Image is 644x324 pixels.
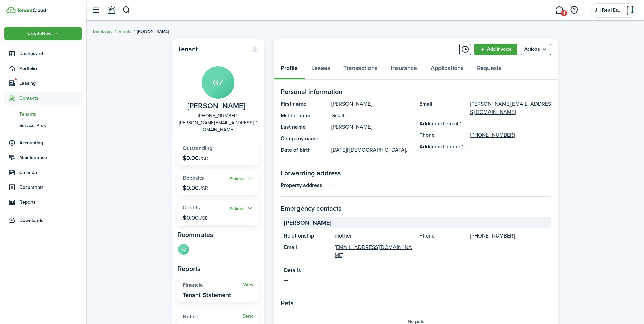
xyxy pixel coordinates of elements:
[243,314,254,319] a: Send
[137,28,169,34] span: [PERSON_NAME]
[19,110,82,118] span: Tenants
[178,244,189,255] avatar-text: KD
[347,146,407,154] span: | [DEMOGRAPHIC_DATA].
[470,131,515,139] a: [PHONE_NUMBER]
[19,169,82,176] span: Calendar
[4,47,82,60] a: Dashboard
[183,184,208,191] p: $0.00
[19,95,82,102] span: Contacts
[183,155,208,161] p: $0.00
[470,232,515,240] a: [PHONE_NUMBER]
[199,215,208,222] span: USD
[459,44,471,55] button: Timeline
[331,123,412,131] panel-main-description: [PERSON_NAME]
[229,175,254,183] button: Open menu
[117,28,132,34] a: Tenants
[183,214,208,221] p: $0.00
[177,45,245,53] panel-main-title: Tenant
[424,59,470,80] a: Applications
[19,199,82,206] span: Reports
[4,27,82,40] button: Open menu
[284,276,548,284] panel-main-description: —
[281,298,551,308] panel-main-section-title: Pets
[281,168,551,178] panel-main-section-title: Forwarding address
[419,131,467,139] panel-main-title: Phone
[19,154,82,161] span: Maintenance
[521,44,551,55] button: Open menu
[281,86,551,97] panel-main-section-title: Personal information
[177,243,190,257] a: KD
[177,119,259,133] a: [PERSON_NAME][EMAIL_ADDRESS][DOMAIN_NAME]
[281,123,328,131] panel-main-title: Last name
[243,282,254,288] a: View
[553,2,566,19] a: Messaging
[419,232,467,240] panel-main-title: Phone
[284,266,548,274] panel-main-title: Details
[19,139,82,146] span: Accounting
[122,4,131,16] button: Search
[281,146,328,154] panel-main-title: Date of birth
[331,111,412,120] panel-main-description: Giselle
[470,100,551,116] a: [PERSON_NAME][EMAIL_ADDRESS][DOMAIN_NAME]
[281,203,551,214] panel-main-section-title: Emergency contacts
[19,80,82,87] span: Leasing
[183,314,243,320] widget-stats-title: Notice
[229,175,254,183] button: Actions
[4,108,82,120] a: Tenants
[284,218,331,227] span: [PERSON_NAME]
[419,100,467,116] panel-main-title: Email
[284,243,331,259] panel-main-title: Email
[199,185,208,192] span: USD
[474,44,517,55] a: Add invoice
[284,232,331,240] panel-main-title: Relationship
[187,102,245,110] span: Gabriela Zavala
[625,5,636,16] img: JH Real Estate Partners, LLC
[305,59,337,80] a: Leases
[19,65,82,72] span: Portfolio
[4,196,82,209] a: Reports
[229,205,254,213] button: Actions
[27,31,52,36] span: Create New
[17,8,46,13] img: TenantCloud
[384,59,424,80] a: Insurance
[202,66,234,99] avatar-text: GZ
[419,143,467,151] panel-main-title: Additional phone 1
[19,184,82,191] span: Documents
[19,217,43,224] span: Downloads
[4,120,82,131] a: Service Pros
[335,243,412,259] a: [EMAIL_ADDRESS][DOMAIN_NAME]
[568,4,580,16] button: Open resource center
[281,134,328,143] panel-main-title: Company name
[337,59,384,80] a: Transactions
[331,146,412,154] panel-main-description: [DATE]
[183,282,243,288] widget-stats-title: Financial
[595,8,622,13] span: JH Real Estate Partners, LLC
[561,10,567,16] span: 1
[335,232,412,240] panel-main-description: mother
[19,50,82,57] span: Dashboard
[199,155,208,162] span: USD
[19,122,82,129] span: Service Pros
[281,181,328,190] panel-main-title: Property address
[89,4,102,17] button: Open sidebar
[105,2,118,19] a: Notifications
[229,205,254,213] button: Open menu
[177,230,259,240] panel-main-subtitle: Roommates
[177,264,259,274] panel-main-subtitle: Reports
[470,59,508,80] a: Requests
[183,204,200,211] span: Credits
[183,144,212,152] span: Outstanding
[6,7,16,13] img: TenantCloud
[331,100,412,108] panel-main-description: [PERSON_NAME]
[331,134,412,143] panel-main-description: —
[331,181,551,190] panel-main-description: —
[281,111,328,120] panel-main-title: Middle name
[281,100,328,108] panel-main-title: First name
[419,120,467,128] panel-main-title: Additional email 1
[183,292,231,298] widget-stats-description: Tenant Statement
[198,112,238,119] a: [PHONE_NUMBER]
[93,28,113,34] a: Dashboard
[183,174,204,182] span: Deposits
